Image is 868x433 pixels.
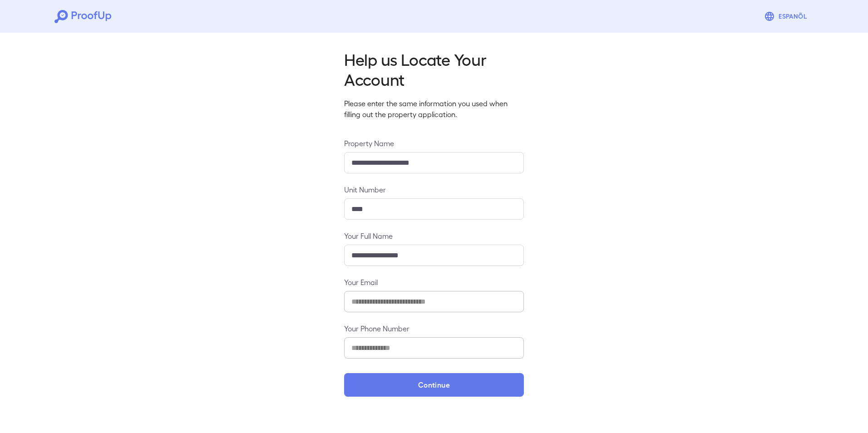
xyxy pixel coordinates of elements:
[344,184,524,195] label: Unit Number
[344,373,524,397] button: Continue
[344,98,524,120] p: Please enter the same information you used when filling out the property application.
[344,323,524,334] label: Your Phone Number
[344,277,524,287] label: Your Email
[760,7,814,25] button: Espanõl
[344,138,524,148] label: Property Name
[344,49,524,89] h2: Help us Locate Your Account
[344,231,524,241] label: Your Full Name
